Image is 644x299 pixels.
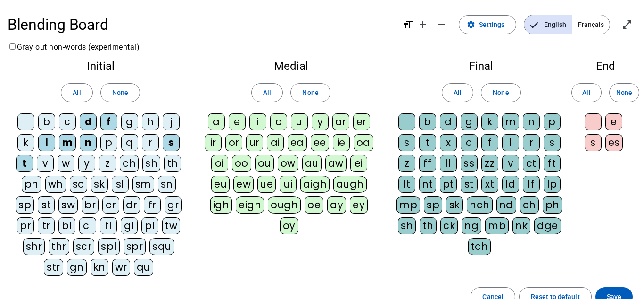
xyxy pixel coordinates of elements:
[311,134,329,151] div: ee
[100,113,117,130] div: f
[618,15,636,34] button: Enter full screen
[332,113,349,130] div: ar
[263,87,271,98] span: All
[58,155,74,172] div: w
[398,176,415,193] div: lt
[102,196,119,214] div: cr
[100,217,117,234] div: fl
[112,176,129,193] div: sl
[70,176,87,193] div: sc
[9,43,16,50] input: Gray out non-words (experimental)
[236,196,264,214] div: eigh
[141,217,158,234] div: pl
[616,87,632,98] span: None
[419,155,436,172] div: ff
[251,83,283,102] button: All
[100,83,140,102] button: None
[98,238,120,255] div: spl
[436,19,447,30] mat-icon: remove
[91,176,108,193] div: sk
[300,176,330,193] div: aigh
[210,196,232,214] div: igh
[520,196,539,214] div: ch
[73,238,95,255] div: scr
[112,259,130,276] div: wr
[481,155,498,172] div: zz
[446,196,463,214] div: sk
[402,19,413,30] mat-icon: format_size
[572,15,610,34] span: Français
[544,113,561,130] div: p
[38,217,55,234] div: tr
[523,134,540,151] div: r
[302,87,318,98] span: None
[149,238,174,255] div: squ
[350,196,368,214] div: ey
[354,134,373,151] div: oa
[605,134,623,151] div: es
[165,196,182,214] div: gr
[280,217,298,234] div: oy
[290,83,330,102] button: None
[442,83,473,102] button: All
[419,113,436,130] div: b
[396,60,567,72] h2: Final
[44,259,63,276] div: str
[440,155,457,172] div: ll
[38,113,55,130] div: b
[353,113,370,130] div: er
[278,155,298,172] div: ow
[211,176,230,193] div: eu
[37,155,54,172] div: v
[59,134,76,151] div: m
[17,217,34,234] div: pr
[45,176,66,193] div: wh
[461,134,478,151] div: c
[49,238,69,255] div: thr
[485,217,509,234] div: mb
[38,134,55,151] div: l
[268,196,301,214] div: ough
[123,196,140,214] div: dr
[523,176,540,193] div: lf
[91,259,108,276] div: kn
[67,259,87,276] div: gn
[333,134,350,151] div: ie
[524,15,610,34] mat-button-toggle-group: Language selection
[462,217,481,234] div: ng
[144,196,161,214] div: fr
[249,113,266,130] div: i
[461,176,478,193] div: st
[163,113,180,130] div: j
[73,87,81,98] span: All
[58,196,78,214] div: sw
[467,196,493,214] div: nch
[424,196,442,214] div: sp
[80,134,97,151] div: n
[61,83,92,102] button: All
[461,113,478,130] div: g
[121,134,138,151] div: q
[419,134,436,151] div: t
[280,176,297,193] div: ui
[121,217,138,234] div: gl
[312,113,329,130] div: y
[440,176,457,193] div: pt
[440,217,458,234] div: ck
[208,113,225,130] div: a
[523,155,540,172] div: ct
[158,176,176,193] div: sn
[267,134,284,151] div: ai
[120,155,139,172] div: ch
[142,113,159,130] div: h
[459,15,516,34] button: Settings
[327,196,346,214] div: ay
[132,176,154,193] div: sm
[398,155,415,172] div: z
[605,113,622,130] div: e
[257,176,276,193] div: ue
[58,217,75,234] div: bl
[134,259,153,276] div: qu
[512,217,530,234] div: nk
[398,217,416,234] div: sh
